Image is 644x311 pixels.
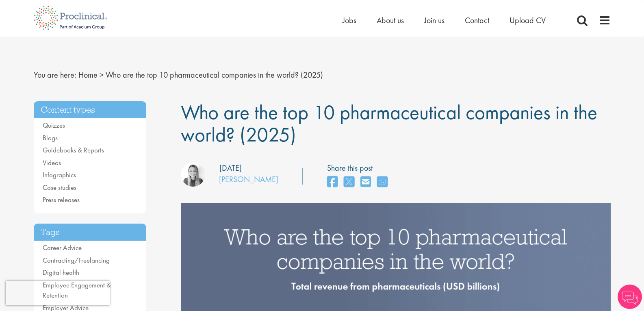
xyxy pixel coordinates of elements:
iframe: reCAPTCHA [6,281,110,305]
a: share on facebook [327,174,338,191]
h3: Tags [34,224,147,241]
label: Share this post [327,162,392,174]
a: [PERSON_NAME] [219,174,278,185]
a: Contracting/Freelancing [43,256,110,265]
a: share on whats app [377,174,388,191]
a: Digital health [43,268,79,277]
a: Upload CV [510,15,546,26]
span: Who are the top 10 pharmaceutical companies in the world? (2025) [181,99,597,148]
a: Blogs [43,133,58,142]
a: Videos [43,158,61,167]
a: Infographics [43,170,76,179]
div: [DATE] [219,162,242,174]
a: Press releases [43,195,80,204]
a: Employee Engagement & Retention [43,281,111,300]
img: Chatbot [618,285,642,309]
a: share on twitter [344,174,354,191]
a: share on email [360,174,371,191]
a: Career Advice [43,243,82,252]
span: > [100,70,104,80]
a: Case studies [43,183,76,192]
a: breadcrumb link [78,70,98,80]
a: Quizzes [43,121,65,130]
a: Jobs [343,15,356,26]
span: Who are the top 10 pharmaceutical companies in the world? (2025) [106,70,323,80]
a: About us [377,15,404,26]
h3: Content types [34,101,147,119]
span: You are here: [34,70,76,80]
a: Guidebooks & Reports [43,146,104,154]
img: Hannah Burke [181,162,205,187]
a: Contact [465,15,489,26]
a: Join us [424,15,445,26]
